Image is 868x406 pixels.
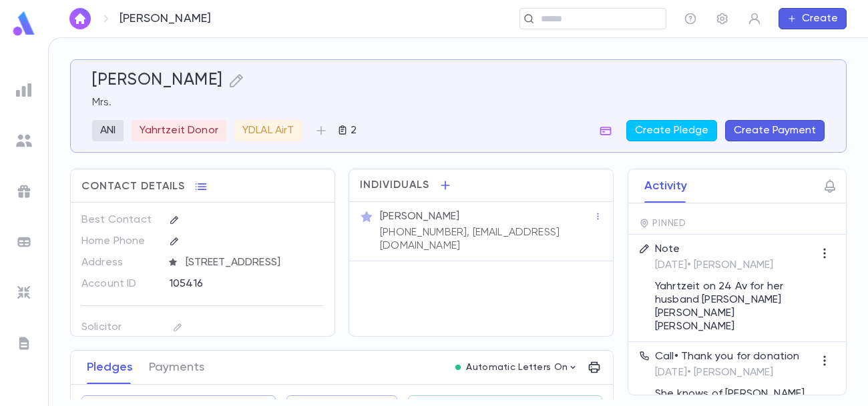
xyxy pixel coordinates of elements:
[725,120,825,141] button: Create Payment
[655,243,814,256] p: Note
[655,350,814,363] p: Call • Thank you for donation
[16,285,32,301] img: imports_grey.530a8a0e642e233f2baf0ef88e8c9fcb.svg
[16,133,32,149] img: students_grey.60c7aba0da46da39d6d829b817ac14fc.svg
[81,252,158,273] p: Address
[140,124,218,137] p: Yahrtzeit Donor
[132,120,226,141] div: Yahrtzeit Donor
[16,234,32,250] img: batches_grey.339ca447c9d9533ef1741baa751efc33.svg
[466,362,568,373] p: Automatic Letters On
[81,231,158,252] p: Home Phone
[87,351,133,384] button: Pledges
[626,120,717,141] button: Create Pledge
[655,366,814,379] p: [DATE] • [PERSON_NAME]
[644,169,687,203] button: Activity
[16,82,32,98] img: reports_grey.c525e4749d1bce6a11f5fe2a8de1b229.svg
[180,256,325,269] span: [STREET_ADDRESS]
[779,8,847,29] button: Create
[655,259,814,272] p: [DATE] • [PERSON_NAME]
[81,209,158,231] p: Best Contact
[92,71,223,91] h5: [PERSON_NAME]
[332,120,362,141] button: 2
[81,317,158,338] p: Solicitor
[81,273,158,295] p: Account ID
[360,179,429,192] span: Individuals
[655,280,814,333] p: Yahrtzeit on 24 Av for her husband [PERSON_NAME] [PERSON_NAME] [PERSON_NAME]
[652,218,686,229] span: Pinned
[120,11,211,26] p: [PERSON_NAME]
[348,124,357,137] p: 2
[11,11,37,37] img: logo
[16,183,32,199] img: campaigns_grey.99e729a5f7ee94e3726e6486bddda8f1.svg
[380,210,459,223] p: [PERSON_NAME]
[170,273,294,293] div: 105416
[72,13,88,24] img: home_white.a664292cf8c1dea59945f0da9f25487c.svg
[92,96,825,109] p: Mrs.
[92,120,124,141] div: ANI
[16,335,32,351] img: letters_grey.7941b92b52307dd3b8a917253454ce1c.svg
[242,124,294,137] p: YDLAL AirT
[100,124,116,137] p: ANI
[380,226,594,253] p: [PHONE_NUMBER], [EMAIL_ADDRESS][DOMAIN_NAME]
[149,351,204,384] button: Payments
[450,358,584,377] button: Automatic Letters On
[81,180,185,193] span: Contact Details
[234,120,302,141] div: YDLAL AirT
